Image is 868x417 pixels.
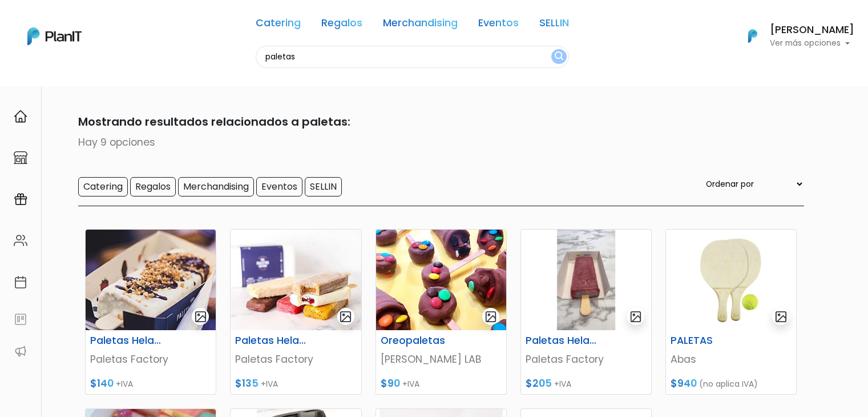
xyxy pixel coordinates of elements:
[14,234,27,247] img: people-662611757002400ad9ed0e3c099ab2801c6687ba6c219adb57efc949bc21e19d.svg
[671,376,697,390] span: $940
[14,151,27,165] img: marketplace-4ceaa7011d94191e9ded77b95e3339b90024bf715f7c57f8cf31f2d8c509eaba.svg
[231,230,361,330] img: thumb_WhatsApp_Image_2021-10-12_at_12.53.59_PM.jpeg
[770,39,854,47] p: Ver más opciones
[485,310,498,323] img: gallery-light
[521,230,651,330] img: thumb_Dise%C3%B1o_sin_t%C3%ADtulo_-_2024-11-28T154437.148.png
[664,335,754,347] h6: PALETAS
[83,335,173,347] h6: Paletas Heladas con Topping
[376,230,506,330] img: thumb_paletas.jpg
[478,18,519,32] a: Eventos
[235,352,356,367] p: Paletas Factory
[14,344,27,358] img: partners-52edf745621dab592f3b2c58e3bca9d71375a7ef29c3b500c9f145b62cc070d4.svg
[64,135,804,150] p: Hay 9 opciones
[194,310,207,323] img: gallery-light
[519,335,609,347] h6: Paletas Heladas personalizadas
[554,378,571,390] span: +IVA
[235,376,259,390] span: $135
[665,229,797,395] a: gallery-light PALETAS Abas $940 (no aplica IVA)
[526,352,647,367] p: Paletas Factory
[256,18,301,32] a: Catering
[666,230,796,330] img: thumb_Captura_de_pantalla_2023-09-20_165141.jpg
[699,378,758,390] span: (no aplica IVA)
[539,18,569,32] a: SELLIN
[402,378,419,390] span: +IVA
[321,18,362,32] a: Regalos
[256,46,569,68] input: Buscá regalos, desayunos, y más
[230,229,361,395] a: gallery-light Paletas Heladas Simple Paletas Factory $135 +IVA
[85,229,216,395] a: gallery-light Paletas Heladas con Topping Paletas Factory $140 +IVA
[381,376,400,390] span: $90
[740,23,765,49] img: PlanIt Logo
[256,177,302,197] input: Eventos
[671,352,792,367] p: Abas
[733,21,854,51] button: PlanIt Logo [PERSON_NAME] Ver más opciones
[90,376,114,390] span: $140
[774,310,788,323] img: gallery-light
[116,378,133,390] span: +IVA
[27,27,82,45] img: PlanIt Logo
[374,335,464,347] h6: Oreopaletas
[305,177,342,197] input: SELLIN
[14,193,27,206] img: campaigns-02234683943229c281be62815700db0a1741e53638e28bf9629b52c665b00959.svg
[520,229,652,395] a: gallery-light Paletas Heladas personalizadas Paletas Factory $205 +IVA
[130,177,176,197] input: Regalos
[228,335,318,347] h6: Paletas Heladas Simple
[261,378,278,390] span: +IVA
[14,312,27,326] img: feedback-78b5a0c8f98aac82b08bfc38622c3050aee476f2c9584af64705fc4e61158814.svg
[14,275,27,289] img: calendar-87d922413cdce8b2cf7b7f5f62616a5cf9e4887200fb71536465627b3292af00.svg
[770,25,854,35] h6: [PERSON_NAME]
[526,376,552,390] span: $205
[383,18,458,32] a: Merchandising
[339,310,352,323] img: gallery-light
[629,310,643,323] img: gallery-light
[381,352,502,367] p: [PERSON_NAME] LAB
[555,51,563,62] img: search_button-432b6d5273f82d61273b3651a40e1bd1b912527efae98b1b7a1b2c0702e16a8d.svg
[376,229,507,395] a: gallery-light Oreopaletas [PERSON_NAME] LAB $90 +IVA
[90,352,211,367] p: Paletas Factory
[64,113,804,130] p: Mostrando resultados relacionados a paletas:
[86,230,216,330] img: thumb_portada_paletas.jpeg
[78,177,128,197] input: Catering
[178,177,254,197] input: Merchandising
[14,110,27,123] img: home-e721727adea9d79c4d83392d1f703f7f8bce08238fde08b1acbfd93340b81755.svg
